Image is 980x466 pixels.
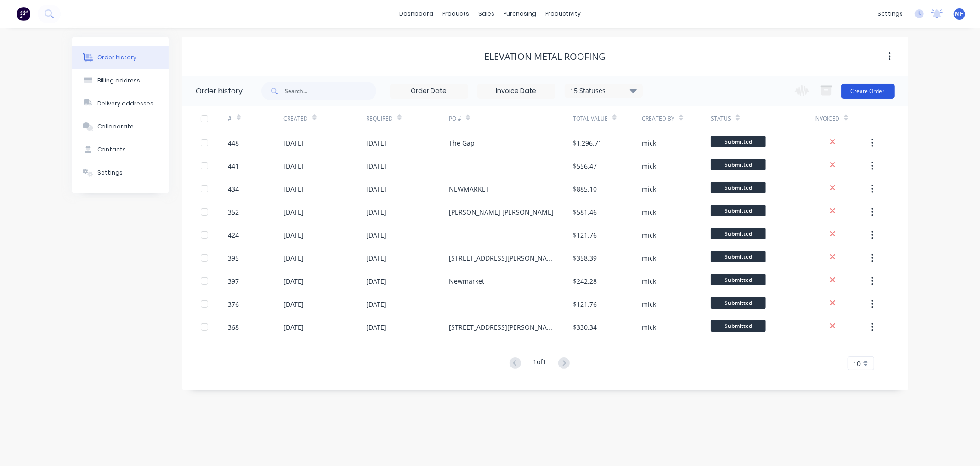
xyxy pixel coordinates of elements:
button: Create Order [841,84,895,99]
span: Submitted [711,297,766,309]
div: mick [642,299,656,309]
div: $581.46 [573,207,597,217]
button: Delivery addresses [72,92,169,115]
div: Order history [97,53,136,62]
input: Invoice Date [478,84,555,98]
div: [DATE] [366,253,386,263]
input: Order Date [391,84,468,98]
div: NEWMARKET [449,184,489,194]
div: Billing address [97,76,140,85]
div: [DATE] [366,184,386,194]
div: Newmarket [449,276,484,286]
button: Collaborate [72,115,169,138]
div: $1,296.71 [573,138,602,148]
div: $556.47 [573,161,597,171]
div: Collaborate [97,122,134,131]
div: [PERSON_NAME] [PERSON_NAME] [449,207,554,217]
img: Factory [17,7,30,21]
div: mick [642,207,656,217]
div: [STREET_ADDRESS][PERSON_NAME] [449,253,555,263]
div: Status [711,106,814,131]
div: Order history [196,86,243,97]
a: dashboard [395,7,438,21]
div: 376 [228,299,239,309]
div: Invoiced [814,115,839,123]
div: [DATE] [366,276,386,286]
div: productivity [541,7,585,21]
div: 15 Statuses [565,86,642,96]
div: PO # [449,106,573,131]
button: Contacts [72,138,169,161]
div: Created [283,106,366,131]
div: products [438,7,474,21]
div: [DATE] [366,138,386,148]
span: Submitted [711,159,766,170]
div: Total Value [573,115,608,123]
div: $242.28 [573,276,597,286]
div: 441 [228,161,239,171]
div: mick [642,184,656,194]
div: 1 of 1 [533,357,546,370]
div: $885.10 [573,184,597,194]
div: 448 [228,138,239,148]
div: mick [642,253,656,263]
div: [DATE] [366,207,386,217]
div: [DATE] [283,322,304,332]
div: sales [474,7,499,21]
span: MH [955,10,964,18]
div: Contacts [97,146,126,154]
span: Submitted [711,182,766,193]
span: 10 [854,359,861,368]
span: Submitted [711,251,766,262]
div: [DATE] [366,299,386,309]
div: [DATE] [283,253,304,263]
div: [DATE] [366,161,386,171]
div: [DATE] [283,161,304,171]
button: Order history [72,46,169,69]
div: mick [642,161,656,171]
div: mick [642,322,656,332]
div: PO # [449,115,461,123]
div: Created By [642,115,674,123]
div: 397 [228,276,239,286]
div: 368 [228,322,239,332]
span: Submitted [711,320,766,332]
span: Submitted [711,205,766,216]
input: Search... [285,82,376,100]
div: Invoiced [814,106,869,131]
div: 424 [228,230,239,240]
div: [DATE] [283,299,304,309]
div: # [228,106,283,131]
div: # [228,115,232,123]
div: purchasing [499,7,541,21]
span: Submitted [711,228,766,239]
button: Billing address [72,69,169,92]
div: 352 [228,207,239,217]
div: Required [366,106,449,131]
div: mick [642,138,656,148]
div: mick [642,276,656,286]
div: Status [711,115,731,123]
div: Created By [642,106,711,131]
span: Submitted [711,274,766,285]
button: Settings [72,161,169,184]
div: [DATE] [366,322,386,332]
div: [DATE] [283,138,304,148]
div: 434 [228,184,239,194]
div: [DATE] [283,207,304,217]
div: Delivery addresses [97,99,153,108]
div: $121.76 [573,299,597,309]
div: The Gap [449,138,475,148]
div: Elevation Metal Roofing [485,51,606,62]
span: Submitted [711,136,766,147]
div: [DATE] [366,230,386,240]
div: $121.76 [573,230,597,240]
div: [DATE] [283,276,304,286]
div: Created [283,115,308,123]
div: mick [642,230,656,240]
div: settings [873,7,907,21]
div: Required [366,115,393,123]
div: Total Value [573,106,642,131]
div: 395 [228,253,239,263]
div: $330.34 [573,322,597,332]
